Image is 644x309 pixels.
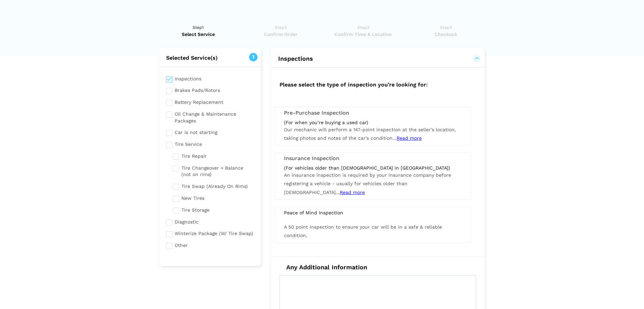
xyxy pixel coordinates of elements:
span: An insurance inspection is required by your insurance company before registering a vehicle - usua... [284,172,451,195]
h3: Pre-Purchase Inspection [284,110,462,116]
span: Confirm Time & Location [324,31,402,38]
span: Select Service [159,31,238,38]
span: Confirm Order [242,31,320,38]
span: Checkout [407,31,485,38]
div: Peace of Mind Inspection [279,210,467,216]
h3: Insurance Inspection [284,155,462,161]
a: Step4 [407,24,485,38]
a: Step1 [159,24,238,38]
div: (For vehicles older than [DEMOGRAPHIC_DATA] in [GEOGRAPHIC_DATA]) [284,165,462,171]
h4: Any Additional Information [280,264,476,271]
a: Step3 [324,24,402,38]
span: 1 [249,53,258,61]
button: Inspections [278,55,478,63]
h2: Please select the type of inspection you’re looking for: [273,75,483,93]
div: (For when you’re buying a used car) [284,119,462,125]
a: Step2 [242,24,320,38]
h2: Selected Service(s) [159,55,261,61]
span: A 50 point inspection to ensure your car will be in a safe & reliable condition. [284,224,442,238]
span: Read more [397,135,422,141]
span: Read more [340,190,365,195]
span: Our mechanic will perform a 147-point inspection at the seller's location, taking photos and note... [284,127,456,141]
